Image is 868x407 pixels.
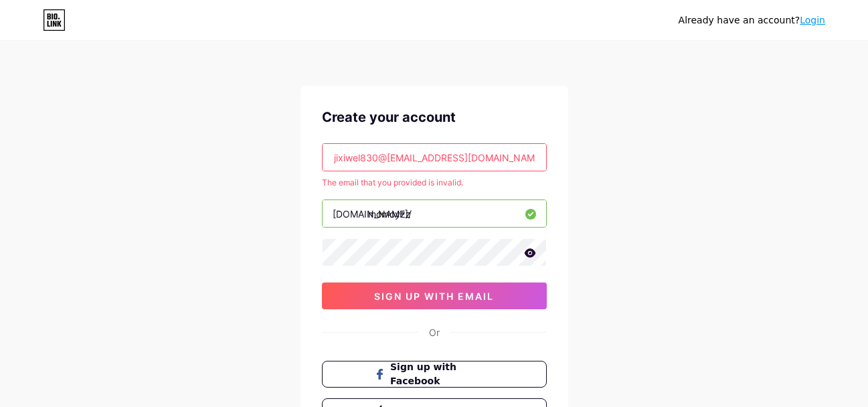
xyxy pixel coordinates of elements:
[322,177,547,189] div: The email that you provided is invalid.
[333,207,412,221] div: [DOMAIN_NAME]/
[323,144,546,171] input: Email
[390,360,494,388] span: Sign up with Facebook
[429,325,440,339] div: Or
[679,13,825,27] div: Already have an account?
[322,361,547,388] button: Sign up with Facebook
[800,15,825,25] a: Login
[323,200,546,227] input: username
[322,282,547,309] button: sign up with email
[374,291,494,302] span: sign up with email
[322,107,547,127] div: Create your account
